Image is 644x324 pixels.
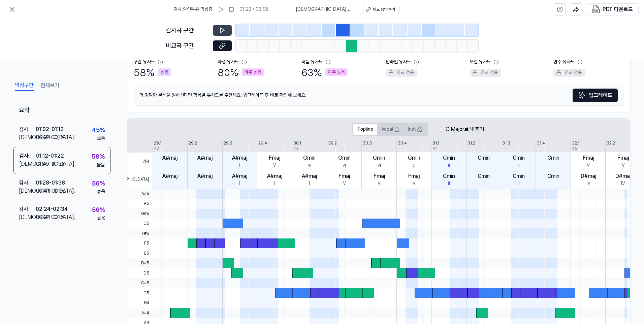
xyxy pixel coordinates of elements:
div: 58 % [134,65,171,79]
div: 29.4 [258,140,267,146]
div: [DEMOGRAPHIC_DATA] . [19,160,36,168]
div: 56 % [92,179,105,189]
div: 유료 전용 [470,69,501,77]
div: Fmaj [269,154,280,162]
div: 높음 [97,188,105,195]
span: G#5 [127,209,153,219]
button: PDF 다운로드 [590,4,634,15]
div: I [169,162,170,169]
div: ii [483,180,485,187]
div: 45 % [92,125,105,135]
div: 화성 유사도 [218,59,239,65]
div: 검사 . [19,179,36,187]
div: 보통 [97,135,105,142]
div: [DEMOGRAPHIC_DATA] . [19,187,36,195]
svg: help [557,6,563,13]
div: Cmin [547,172,559,180]
div: 31.2 [468,140,475,146]
div: D#maj [581,172,596,180]
div: 검사 . [19,125,36,133]
img: share [573,6,579,12]
button: Inst [404,124,426,135]
div: Cmin [443,172,455,180]
div: Fmaj [583,154,594,162]
img: Sparkles [578,91,586,99]
div: Gmin [338,154,351,162]
div: A#maj [267,172,282,180]
button: 의심구간 [15,80,34,91]
div: 높음 [158,68,171,76]
div: PDF 다운로드 [603,5,633,14]
div: Gmin [303,154,316,162]
div: ii [518,162,520,169]
div: 더 정밀한 분석을 원하신다면 항목별 유사도를 추천해요. 업그레이드 후 바로 확인해 보세요. [134,85,623,106]
div: Gmin [408,154,420,162]
span: A#5 [127,189,153,199]
div: 유료 전용 [553,69,585,77]
div: Cmin [547,154,559,162]
div: A#maj [197,154,213,162]
span: F5 [127,238,153,248]
span: [DEMOGRAPHIC_DATA] . 골든레이디(FEAT. 현아 OF 4MINUTE) [PERSON_NAME] [296,6,355,13]
div: Cmin [478,154,490,162]
div: vi [412,162,416,169]
div: V [587,162,590,169]
div: I [204,180,205,187]
div: A#maj [162,172,178,180]
div: V [413,180,416,187]
span: G5 [127,219,153,228]
span: C5 [127,288,153,298]
button: 비교 음악 듣기 [363,5,399,14]
span: 검사 . 암인투유 믹싱중 [173,6,213,13]
button: help [554,3,566,15]
div: 리듬 유사도 [301,59,323,65]
button: Vocal [377,124,404,135]
span: F#5 [127,228,153,238]
div: 검사곡 구간 [166,26,209,35]
div: [DEMOGRAPHIC_DATA] . [19,213,36,221]
div: 검사 . [19,205,36,213]
div: 검사 . [19,152,36,160]
div: I [239,162,240,169]
div: A#maj [232,172,247,180]
div: ii [518,180,520,187]
div: A#maj [162,154,178,162]
div: 요약 [13,101,110,121]
span: B4 [127,298,153,308]
div: IV [586,180,590,187]
div: 탑라인 유사도 [386,59,411,65]
button: 전체보기 [40,80,59,91]
div: 02:24 - 02:34 [36,205,68,213]
div: vi [343,162,346,169]
span: 검사 [127,153,153,171]
div: ii [448,162,450,169]
div: 비교곡 구간 [166,41,209,51]
div: V [343,180,346,187]
div: I [169,180,170,187]
div: vi [378,162,381,169]
div: [DEMOGRAPHIC_DATA] . [19,133,36,141]
div: D#maj [615,172,631,180]
div: IV [621,180,625,187]
div: 58 % [92,152,105,162]
div: 30.3 [363,140,372,146]
div: I [239,180,240,187]
div: 높음 [97,162,105,168]
div: Cmin [513,172,525,180]
div: 01:12 - 01:22 [36,152,64,160]
div: 01:22 / 03:08 [239,6,269,13]
div: Fmaj [339,172,350,180]
span: A#4 [127,308,153,318]
span: D5 [127,268,153,278]
div: 29.1 [154,140,161,146]
div: Cmin [443,154,455,162]
div: A#maj [197,172,213,180]
div: 44 [432,146,438,152]
div: 01:28 - 01:38 [36,179,65,187]
div: 80 % [218,65,264,79]
div: Cmin [478,172,490,180]
div: 42 [154,146,159,152]
div: I [204,162,205,169]
div: 보컬 유사도 [470,59,491,65]
div: 30.1 [293,140,301,146]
